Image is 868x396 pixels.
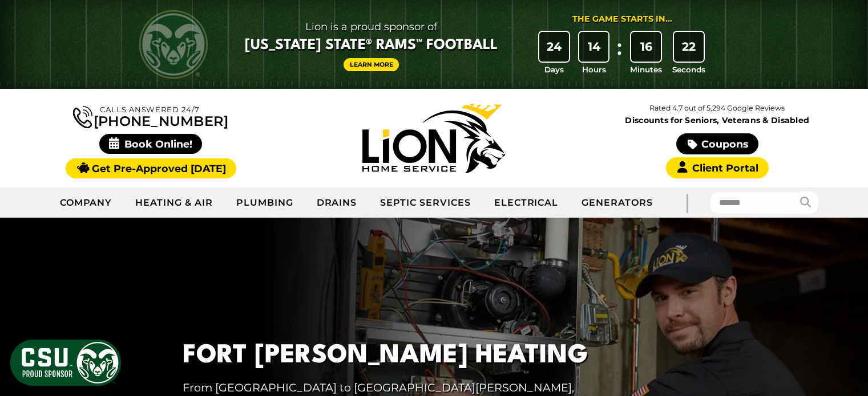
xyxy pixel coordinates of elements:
img: Lion Home Service [362,104,505,173]
span: Discounts for Seniors, Veterans & Disabled [578,116,857,124]
a: Plumbing [225,189,305,217]
span: Hours [582,64,606,75]
a: Septic Services [369,189,482,217]
a: Coupons [676,133,758,154]
a: Heating & Air [124,189,224,217]
span: [US_STATE] State® Rams™ Football [245,36,498,55]
p: Rated 4.7 out of 5,294 Google Reviews [576,102,859,115]
a: Get Pre-Approved [DATE] [66,158,236,178]
div: 24 [539,32,569,62]
div: 22 [674,32,704,62]
a: Company [49,189,124,217]
img: CSU Rams logo [139,10,208,79]
a: Learn More [344,58,399,71]
span: Seconds [672,64,705,75]
div: : [613,32,625,76]
h1: Fort [PERSON_NAME] Heating [183,337,598,375]
span: Book Online! [99,134,203,154]
div: 16 [631,32,661,62]
span: Lion is a proud sponsor of [245,18,498,36]
div: The Game Starts in... [572,13,672,26]
div: | [664,187,710,218]
a: Electrical [483,189,571,217]
a: Drains [305,189,369,217]
a: [PHONE_NUMBER] [73,104,228,128]
a: Generators [570,189,664,217]
span: Minutes [630,64,662,75]
div: 14 [579,32,609,62]
a: Client Portal [666,157,769,178]
span: Days [544,64,564,75]
img: CSU Sponsor Badge [9,338,123,387]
